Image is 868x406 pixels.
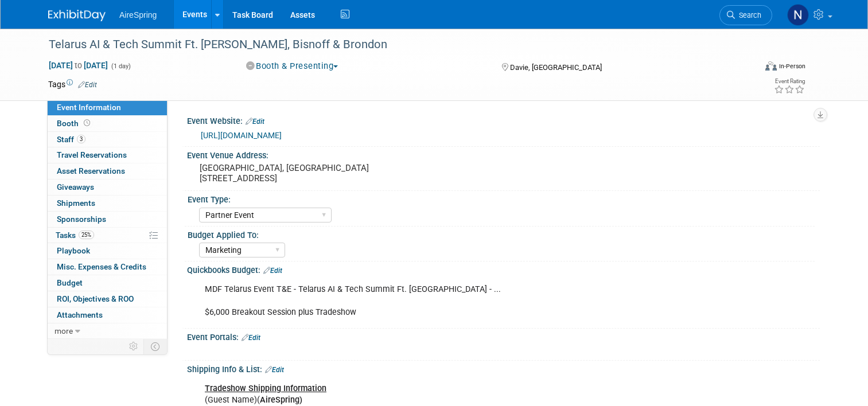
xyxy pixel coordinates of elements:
[48,163,167,179] a: Asset Reservations
[57,214,106,224] span: Sponsorships
[79,231,94,239] span: 25%
[57,294,134,303] span: ROI, Objectives & ROO
[57,135,85,144] span: Staff
[57,198,95,208] span: Shipments
[48,196,167,211] a: Shipments
[57,150,127,159] span: Travel Reservations
[787,4,809,26] img: Natalie Pyron
[242,60,343,72] button: Booth & Presenting
[48,10,106,21] img: ExhibitDay
[48,179,167,195] a: Giveaways
[265,366,284,374] a: Edit
[205,384,326,393] u: Tradeshow Shipping Information
[57,262,146,271] span: Misc. Expenses & Credits
[48,147,167,163] a: Travel Reservations
[110,63,131,70] span: (1 day)
[735,11,761,19] span: Search
[48,132,167,147] a: Staff3
[57,103,121,112] span: Event Information
[48,275,167,291] a: Budget
[48,291,167,307] a: ROI, Objectives & ROO
[242,334,260,342] a: Edit
[57,310,103,319] span: Attachments
[188,191,815,205] div: Event Type:
[719,5,772,25] a: Search
[187,147,820,161] div: Event Venue Address:
[57,166,125,175] span: Asset Reservations
[124,339,144,354] td: Personalize Event Tab Strip
[57,119,92,128] span: Booth
[187,261,820,276] div: Quickbooks Budget:
[246,118,264,126] a: Edit
[779,62,805,71] div: In-Person
[187,329,820,343] div: Event Portals:
[510,63,602,72] span: Davie, [GEOGRAPHIC_DATA]
[200,163,438,184] pre: [GEOGRAPHIC_DATA], [GEOGRAPHIC_DATA] [STREET_ADDRESS]
[78,81,97,89] a: Edit
[694,60,805,77] div: Event Format
[119,10,157,19] span: AireSpring
[48,307,167,323] a: Attachments
[187,361,820,376] div: Shipping Info & List:
[188,227,815,241] div: Budget Applied To:
[48,228,167,243] a: Tasks25%
[73,61,84,70] span: to
[48,243,167,259] a: Playbook
[144,339,168,354] td: Toggle Event Tabs
[774,79,805,84] div: Event Rating
[48,79,97,90] td: Tags
[45,34,741,55] div: Telarus AI & Tech Summit Ft. [PERSON_NAME], Bisnoff & Brondon
[187,112,820,127] div: Event Website:
[197,278,697,324] div: MDF Telarus Event T&E - Telarus AI & Tech Summit Ft. [GEOGRAPHIC_DATA] - ... $6,000 Breakout Sess...
[57,246,90,255] span: Playbook
[57,278,83,287] span: Budget
[201,131,282,140] a: [URL][DOMAIN_NAME]
[56,231,94,240] span: Tasks
[48,116,167,131] a: Booth
[57,182,94,192] span: Giveaways
[55,326,73,335] span: more
[81,119,92,127] span: Booth not reserved yet
[48,100,167,115] a: Event Information
[48,60,108,71] span: [DATE] [DATE]
[260,395,302,405] b: AireSpring)
[765,61,777,71] img: Format-Inperson.png
[48,259,167,275] a: Misc. Expenses & Credits
[48,212,167,227] a: Sponsorships
[48,323,167,339] a: more
[263,267,282,275] a: Edit
[77,135,85,143] span: 3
